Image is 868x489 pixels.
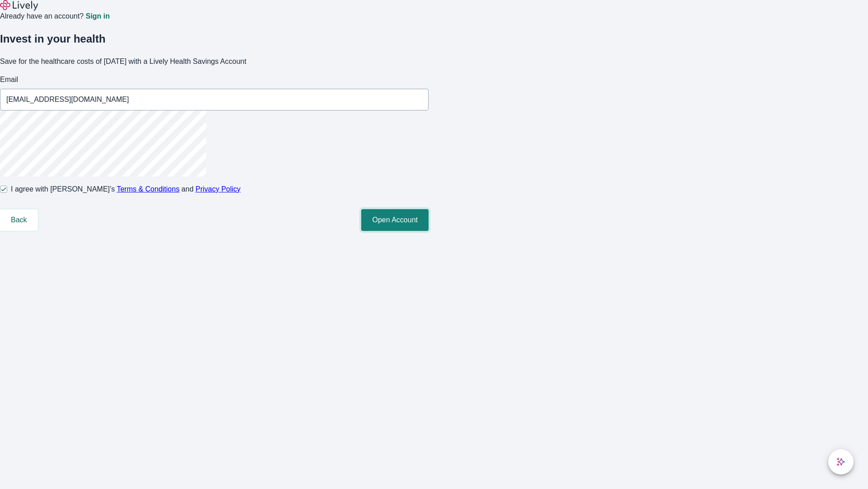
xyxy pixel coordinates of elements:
[828,449,854,475] button: chat
[11,184,241,195] span: I agree with [PERSON_NAME]’s and
[196,185,241,193] a: Privacy Policy
[836,457,845,466] svg: Lively AI Assistant
[361,209,429,231] button: Open Account
[85,13,109,20] a: Sign in
[117,185,179,193] a: Terms & Conditions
